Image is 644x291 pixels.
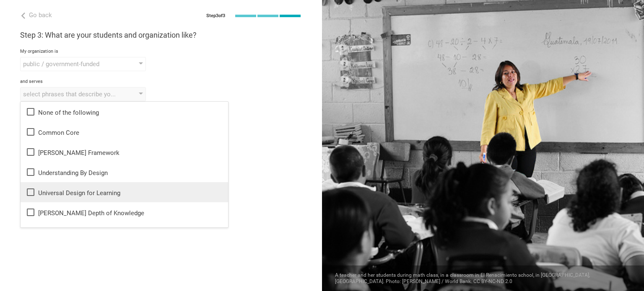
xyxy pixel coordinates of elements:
[23,90,119,98] div: select phrases that describe your student population
[29,11,52,19] span: Go back
[23,60,119,68] div: public / government-funded
[322,265,644,291] div: A teacher and her students during math class, in a classroom in El Renacimiento school, in [GEOGR...
[20,30,302,40] h3: Step 3: What are your students and organization like?
[206,13,225,19] div: Step 3 of 3
[20,79,302,85] div: and serves
[20,49,302,54] div: My organization is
